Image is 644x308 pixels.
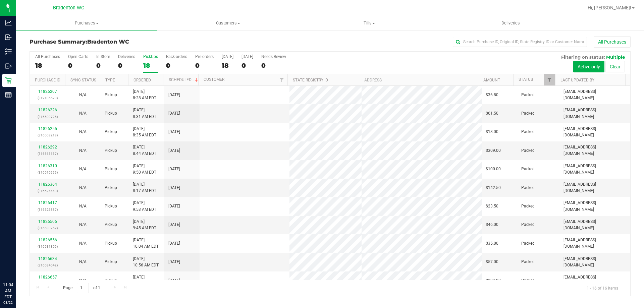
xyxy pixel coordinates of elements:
[79,222,87,227] span: Not Applicable
[563,237,626,250] span: [EMAIL_ADDRESS][DOMAIN_NAME]
[563,200,626,212] span: [EMAIL_ADDRESS][DOMAIN_NAME]
[79,166,87,172] button: N/A
[563,126,626,138] span: [EMAIL_ADDRESS][DOMAIN_NAME]
[581,283,624,293] span: 1 - 16 of 16 items
[299,20,439,26] span: Tills
[79,92,87,98] button: N/A
[105,259,117,265] span: Pickup
[486,129,498,135] span: $18.00
[573,61,604,72] button: Active only
[68,54,88,59] div: Open Carts
[222,54,233,59] div: [DATE]
[222,62,233,69] div: 18
[34,114,61,120] p: (316500725)
[133,88,156,101] span: [DATE] 8:28 AM EDT
[168,203,180,209] span: [DATE]
[486,278,501,284] span: $104.00
[486,203,498,209] span: $23.50
[34,188,61,194] p: (316524443)
[79,129,87,134] span: Not Applicable
[359,74,478,86] th: Address
[168,222,180,228] span: [DATE]
[594,36,631,48] button: All Purchases
[519,77,533,82] a: Status
[261,54,286,59] div: Needs Review
[77,283,89,293] input: 1
[3,300,13,305] p: 08/22
[168,147,180,154] span: [DATE]
[38,238,57,242] a: 11826556
[38,108,57,112] a: 11826226
[34,95,61,101] p: (312106523)
[30,39,230,45] h3: Purchase Summary:
[105,166,117,172] span: Pickup
[5,34,12,41] inline-svg: Inbound
[105,278,117,284] span: Pickup
[168,129,180,135] span: [DATE]
[79,278,87,283] span: Not Applicable
[38,126,57,131] a: 11826255
[79,204,87,208] span: Not Applicable
[486,259,498,265] span: $57.00
[241,54,253,59] div: [DATE]
[79,278,87,284] button: N/A
[38,275,57,280] a: 11826657
[79,111,87,116] span: Not Applicable
[35,54,60,59] div: All Purchases
[3,282,13,300] p: 11:04 AM EDT
[261,62,286,69] div: 0
[521,147,535,154] span: Packed
[79,129,87,135] button: N/A
[133,200,156,212] span: [DATE] 9:53 AM EDT
[606,54,625,60] span: Multiple
[133,126,156,138] span: [DATE] 8:35 AM EDT
[563,219,626,231] span: [EMAIL_ADDRESS][DOMAIN_NAME]
[204,77,224,82] a: Customer
[79,185,87,190] span: Not Applicable
[561,54,605,60] span: Filtering on status:
[5,77,12,84] inline-svg: Retail
[87,39,129,45] span: Bradenton WC
[79,203,87,209] button: N/A
[143,54,158,59] div: PickUps
[118,62,135,69] div: 0
[158,20,298,26] span: Customers
[521,92,535,98] span: Packed
[195,54,214,59] div: Pre-orders
[105,222,117,228] span: Pickup
[486,222,498,228] span: $46.00
[79,185,87,191] button: N/A
[133,107,156,120] span: [DATE] 8:31 AM EDT
[105,78,115,82] a: Type
[276,74,287,85] a: Filter
[521,259,535,265] span: Packed
[563,144,626,157] span: [EMAIL_ADDRESS][DOMAIN_NAME]
[486,185,501,191] span: $142.50
[34,225,61,231] p: (316530262)
[53,5,84,11] span: Bradenton WC
[5,63,12,69] inline-svg: Outbound
[563,181,626,194] span: [EMAIL_ADDRESS][DOMAIN_NAME]
[486,147,501,154] span: $309.00
[563,256,626,268] span: [EMAIL_ADDRESS][DOMAIN_NAME]
[521,240,535,247] span: Packed
[133,144,156,157] span: [DATE] 8:44 AM EDT
[143,62,158,69] div: 18
[521,166,535,172] span: Packed
[440,16,581,30] a: Deliveries
[521,203,535,209] span: Packed
[105,110,117,117] span: Pickup
[563,163,626,176] span: [EMAIL_ADDRESS][DOMAIN_NAME]
[96,54,110,59] div: In Store
[133,219,156,231] span: [DATE] 9:45 AM EDT
[79,167,87,171] span: Not Applicable
[105,147,117,154] span: Pickup
[5,91,12,98] inline-svg: Reports
[486,240,498,247] span: $35.00
[521,185,535,191] span: Packed
[544,74,555,85] a: Filter
[34,206,61,213] p: (316526887)
[79,148,87,153] span: Not Applicable
[68,62,88,69] div: 0
[7,254,27,274] iframe: Resource center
